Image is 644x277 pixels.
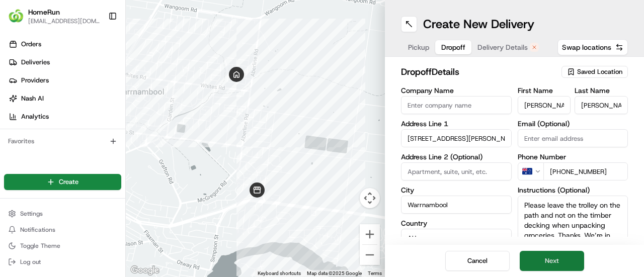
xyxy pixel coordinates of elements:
button: Keyboard shortcuts [258,270,301,277]
input: Enter city [401,196,512,214]
a: Orders [4,36,125,52]
label: Company Name [401,87,512,94]
a: Deliveries [4,54,125,70]
span: Swap locations [562,42,611,52]
button: Saved Location [561,65,628,79]
button: Cancel [445,251,510,271]
label: Phone Number [518,153,628,160]
label: Country [401,220,512,227]
label: Last Name [575,87,628,94]
span: Nash AI [21,94,44,103]
label: Address Line 2 (Optional) [401,153,512,160]
span: Settings [20,210,43,218]
div: Favorites [4,133,121,149]
label: First Name [518,87,571,94]
label: City [401,187,512,194]
input: Enter last name [575,96,628,114]
span: Analytics [21,112,49,121]
button: Zoom in [360,224,380,244]
span: Pickup [408,42,429,52]
img: HomeRun [8,8,24,24]
textarea: Please leave the trolley on the path and not on the timber decking when unpacking groceries. Than... [518,196,628,271]
span: Create [59,177,78,187]
button: [EMAIL_ADDRESS][DOMAIN_NAME] [28,17,100,25]
button: Next [520,251,584,271]
input: Apartment, suite, unit, etc. [401,162,512,180]
button: Map camera controls [360,188,380,208]
input: Enter phone number [543,162,628,180]
img: Google [128,264,162,277]
span: Log out [20,258,41,266]
button: Create [4,174,121,190]
h2: dropoff Details [401,65,555,79]
label: Address Line 1 [401,120,512,127]
a: Terms (opens in new tab) [368,270,382,276]
span: Toggle Theme [20,242,60,250]
button: Zoom out [360,245,380,265]
button: Log out [4,255,121,269]
span: Orders [21,40,41,49]
input: Enter first name [518,96,571,114]
span: Deliveries [21,58,50,67]
span: Saved Location [577,67,622,76]
button: Swap locations [557,39,628,55]
span: Dropoff [441,42,465,52]
span: Notifications [20,226,55,234]
button: Notifications [4,223,121,237]
span: Map data ©2025 Google [307,270,362,276]
label: Email (Optional) [518,120,628,127]
button: Toggle Theme [4,239,121,253]
a: Open this area in Google Maps (opens a new window) [128,264,162,277]
input: Enter address [401,129,512,147]
button: HomeRun [28,7,60,17]
button: HomeRunHomeRun[EMAIL_ADDRESS][DOMAIN_NAME] [4,4,104,28]
h1: Create New Delivery [423,16,534,32]
span: Delivery Details [477,42,528,52]
input: Enter company name [401,96,512,114]
input: Enter email address [518,129,628,147]
a: Analytics [4,109,125,125]
label: Instructions (Optional) [518,187,628,194]
span: Providers [21,76,49,85]
button: Settings [4,207,121,221]
a: Providers [4,72,125,88]
a: Nash AI [4,90,125,107]
input: Enter country [401,229,512,247]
